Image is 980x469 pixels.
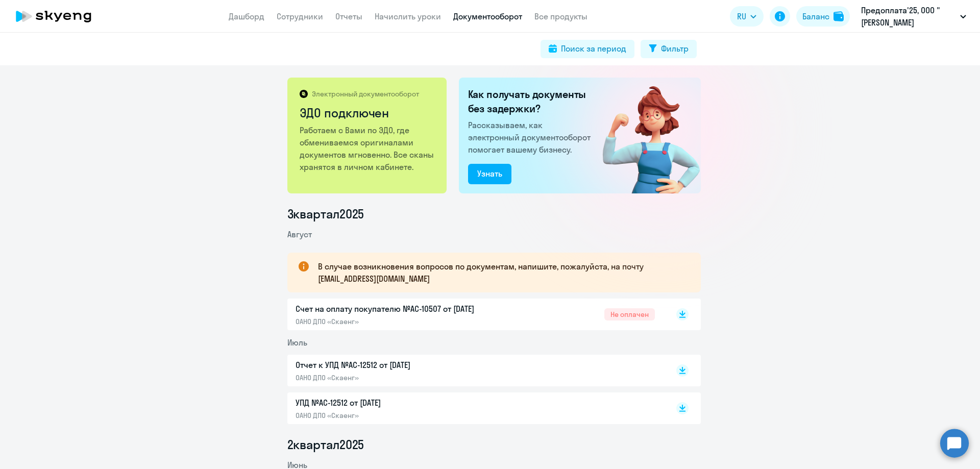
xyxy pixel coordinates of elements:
[661,42,689,55] div: Фильтр
[477,167,502,180] div: Узнать
[541,40,634,58] button: Поиск за период
[312,89,419,98] p: Электронный документооборот
[737,10,746,22] span: RU
[604,308,655,320] span: Не оплачен
[375,11,441,21] a: Начислить уроки
[856,4,971,29] button: Предоплата'25, ООО "[PERSON_NAME] РАМЕНСКОЕ"
[296,359,655,382] a: Отчет к УПД №AC-12512 от [DATE]ОАНО ДПО «Скаенг»
[796,6,850,27] button: Балансbalance
[287,436,701,453] li: 2 квартал 2025
[335,11,362,21] a: Отчеты
[287,206,701,222] li: 3 квартал 2025
[586,78,701,193] img: connected
[296,359,510,371] p: Отчет к УПД №AC-12512 от [DATE]
[834,11,844,21] img: balance
[468,164,511,184] button: Узнать
[802,10,829,22] div: Баланс
[534,11,587,21] a: Все продукты
[287,337,307,348] span: Июль
[296,411,510,420] p: ОАНО ДПО «Скаенг»
[287,229,312,239] span: Август
[300,105,436,121] h2: ЭДО подключен
[296,397,510,409] p: УПД №AC-12512 от [DATE]
[296,317,510,326] p: ОАНО ДПО «Скаенг»
[296,397,655,420] a: УПД №AC-12512 от [DATE]ОАНО ДПО «Скаенг»
[277,11,323,21] a: Сотрудники
[296,373,510,382] p: ОАНО ДПО «Скаенг»
[229,11,264,21] a: Дашборд
[296,303,510,315] p: Счет на оплату покупателю №AC-10507 от [DATE]
[468,119,595,156] p: Рассказываем, как электронный документооборот помогает вашему бизнесу.
[468,87,595,116] h2: Как получать документы без задержки?
[453,11,522,21] a: Документооборот
[730,6,764,27] button: RU
[300,124,436,173] p: Работаем с Вами по ЭДО, где обмениваемся оригиналами документов мгновенно. Все сканы хранятся в л...
[861,4,956,29] p: Предоплата'25, ООО "[PERSON_NAME] РАМЕНСКОЕ"
[296,303,655,326] a: Счет на оплату покупателю №AC-10507 от [DATE]ОАНО ДПО «Скаенг»Не оплачен
[641,40,697,58] button: Фильтр
[318,260,682,285] p: В случае возникновения вопросов по документам, напишите, пожалуйста, на почту [EMAIL_ADDRESS][DOM...
[561,42,626,55] div: Поиск за период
